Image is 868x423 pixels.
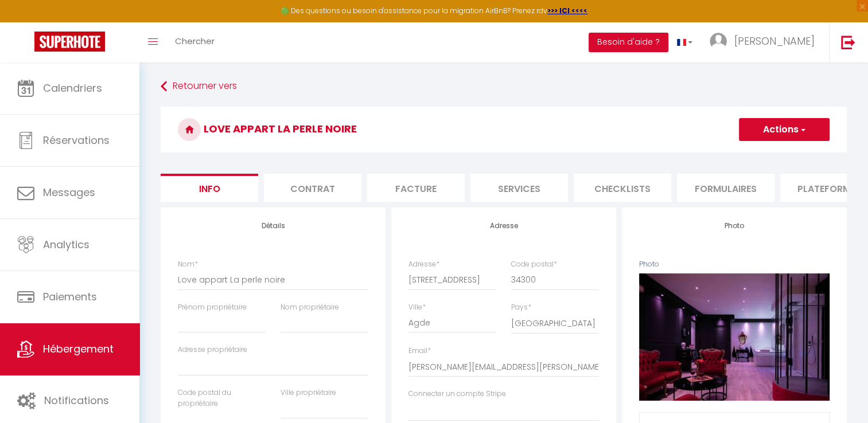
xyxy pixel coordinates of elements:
[408,346,431,357] label: Email
[734,34,815,48] span: [PERSON_NAME]
[841,35,855,49] img: logout
[43,237,89,252] span: Analytics
[178,302,247,313] label: Prénom propriétaire
[281,302,339,313] label: Nom propriétaire
[701,22,829,62] a: ... [PERSON_NAME]
[175,35,215,47] span: Chercher
[161,107,847,152] h3: Love appart La perle noire
[739,118,830,141] button: Actions
[470,174,568,202] li: Services
[281,387,336,398] label: Ville propriétaire
[511,302,531,313] label: Pays
[639,222,830,230] h4: Photo
[264,174,361,202] li: Contrat
[166,22,223,62] a: Chercher
[34,32,105,52] img: Super Booking
[43,289,97,304] span: Paiements
[408,222,599,230] h4: Adresse
[44,393,109,408] span: Notifications
[367,174,465,202] li: Facture
[161,174,258,202] li: Info
[677,174,774,202] li: Formulaires
[43,342,114,356] span: Hébergement
[574,174,671,202] li: Checklists
[43,185,95,199] span: Messages
[589,33,668,52] button: Besoin d'aide ?
[408,302,426,313] label: Ville
[547,6,587,15] a: >>> ICI <<<<
[43,133,110,147] span: Réservations
[178,344,247,355] label: Adresse propriétaire
[710,33,727,50] img: ...
[639,259,659,270] label: Photo
[408,389,506,399] label: Connecter un compte Stripe
[43,81,102,95] span: Calendriers
[161,76,847,97] a: Retourner vers
[178,259,198,270] label: Nom
[511,259,557,270] label: Code postal
[408,259,439,270] label: Adresse
[178,222,368,230] h4: Détails
[178,387,266,409] label: Code postal du propriétaire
